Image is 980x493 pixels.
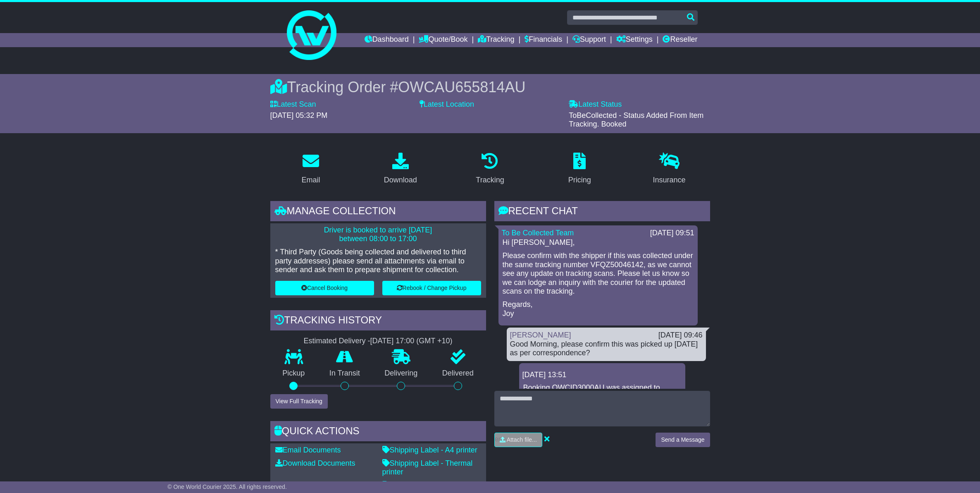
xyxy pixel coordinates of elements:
a: [PERSON_NAME] [510,331,571,339]
label: Latest Status [569,100,622,109]
div: Quick Actions [270,421,486,443]
a: Download [379,150,422,189]
div: Tracking [476,175,504,186]
p: Regards, Joy [503,300,694,318]
label: Latest Scan [270,100,316,109]
p: Booking OWCID3000AU was assigned to Team1. [523,383,681,401]
span: OWCAU655814AU [398,79,525,96]
a: Tracking [478,33,514,47]
a: Email [296,150,325,189]
p: Pickup [270,369,317,378]
div: [DATE] 09:46 [658,331,703,340]
div: Manage collection [270,201,486,223]
a: Pricing [563,150,596,189]
p: Driver is booked to arrive [DATE] between 08:00 to 17:00 [275,226,481,244]
div: Download [384,175,417,186]
span: ToBeCollected - Status Added From Item Tracking. Booked [569,111,703,129]
div: Tracking history [270,310,486,333]
a: Shipping Label - A4 printer [382,446,477,454]
div: Estimated Delivery - [270,337,486,346]
div: Tracking Order # [270,78,710,96]
div: [DATE] 09:51 [650,229,694,238]
span: [DATE] 05:32 PM [270,111,328,120]
div: [DATE] 17:00 (GMT +10) [370,337,453,346]
p: Delivering [372,369,430,378]
div: Good Morning, please confirm this was picked up [DATE] as per correspondence? [510,340,703,358]
label: Latest Location [420,100,474,109]
a: Settings [616,33,653,47]
a: Email Documents [275,446,341,454]
a: Download Documents [275,459,355,467]
p: Please confirm with the shipper if this was collected under the same tracking number VFQZ50046142... [503,251,694,296]
span: © One World Courier 2025. All rights reserved. [167,483,287,490]
p: Delivered [430,369,486,378]
div: Email [301,175,320,186]
a: Quote/Book [419,33,467,47]
button: Cancel Booking [275,281,374,295]
div: [DATE] 13:51 [522,371,682,380]
a: Reseller [663,33,697,47]
a: Insurance [648,150,691,189]
div: Pricing [568,175,591,186]
button: View Full Tracking [270,394,328,409]
a: Financials [525,33,562,47]
p: Hi [PERSON_NAME], [503,238,694,247]
p: * Third Party (Goods being collected and delivered to third party addresses) please send all atta... [275,248,481,275]
button: Rebook / Change Pickup [382,281,481,295]
a: To Be Collected Team [502,229,574,237]
a: Consignment Note [382,481,450,489]
div: RECENT CHAT [494,201,710,223]
a: Support [572,33,606,47]
p: In Transit [317,369,372,378]
a: Shipping Label - Thermal printer [382,459,473,476]
div: Insurance [653,175,686,186]
a: Tracking [470,150,509,189]
a: Dashboard [365,33,409,47]
button: Send a Message [656,433,710,447]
